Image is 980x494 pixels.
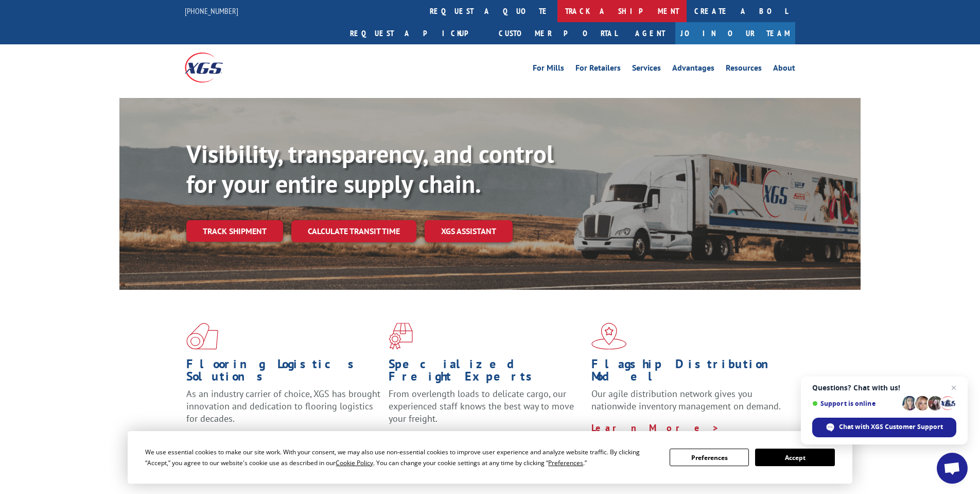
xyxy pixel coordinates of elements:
a: Services [632,64,661,75]
a: Agent [625,22,675,44]
a: For Mills [533,64,564,75]
div: We use essential cookies to make our site work. With your consent, we may also use non-essential ... [145,447,657,468]
div: Chat with XGS Customer Support [812,418,956,437]
img: xgs-icon-focused-on-flooring-red [389,323,413,350]
img: xgs-icon-total-supply-chain-intelligence-red [186,323,218,350]
a: About [773,64,795,75]
a: XGS ASSISTANT [425,220,513,242]
span: Chat with XGS Customer Support [839,422,943,432]
span: Questions? Chat with us! [812,384,956,392]
span: Preferences [548,458,583,467]
h1: Specialized Freight Experts [389,358,583,388]
div: Open chat [937,453,968,484]
a: Resources [726,64,762,75]
span: Support is online [812,400,899,407]
a: Calculate transit time [291,220,416,242]
a: For Retailers [575,64,621,75]
h1: Flooring Logistics Solutions [186,358,381,388]
span: Close chat [948,382,960,394]
a: [PHONE_NUMBER] [185,6,238,16]
a: Join Our Team [675,22,795,44]
a: Learn More > [591,422,720,434]
a: Request a pickup [342,22,491,44]
span: Cookie Policy [336,458,373,467]
a: Advantages [672,64,714,75]
div: Cookie Consent Prompt [128,431,852,484]
b: Visibility, transparency, and control for your entire supply chain. [186,138,554,200]
button: Preferences [670,449,749,466]
span: Our agile distribution network gives you nationwide inventory management on demand. [591,388,781,412]
span: As an industry carrier of choice, XGS has brought innovation and dedication to flooring logistics... [186,388,380,424]
p: From overlength loads to delicate cargo, our experienced staff knows the best way to move your fr... [389,388,583,434]
a: Track shipment [186,220,283,242]
h1: Flagship Distribution Model [591,358,786,388]
button: Accept [755,449,834,466]
a: Customer Portal [491,22,625,44]
img: xgs-icon-flagship-distribution-model-red [591,323,627,350]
